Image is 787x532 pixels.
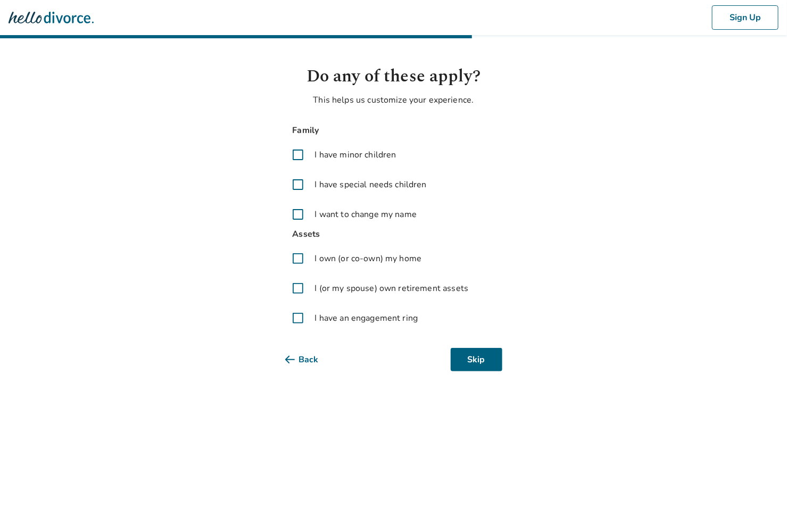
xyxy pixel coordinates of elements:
span: I own (or co-own) my home [315,252,422,265]
iframe: Chat Widget [734,481,787,532]
button: Sign Up [712,5,778,30]
button: Skip [451,348,502,371]
span: I have an engagement ring [315,312,418,325]
p: This helps us customize your experience. [285,94,502,106]
h1: Do any of these apply? [285,64,502,89]
span: Family [285,123,502,138]
span: Assets [285,227,502,242]
button: Back [285,348,336,371]
span: I want to change my name [315,208,417,221]
span: I have minor children [315,148,396,161]
span: I (or my spouse) own retirement assets [315,282,469,295]
span: I have special needs children [315,178,427,191]
img: Hello Divorce Logo [9,7,94,28]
